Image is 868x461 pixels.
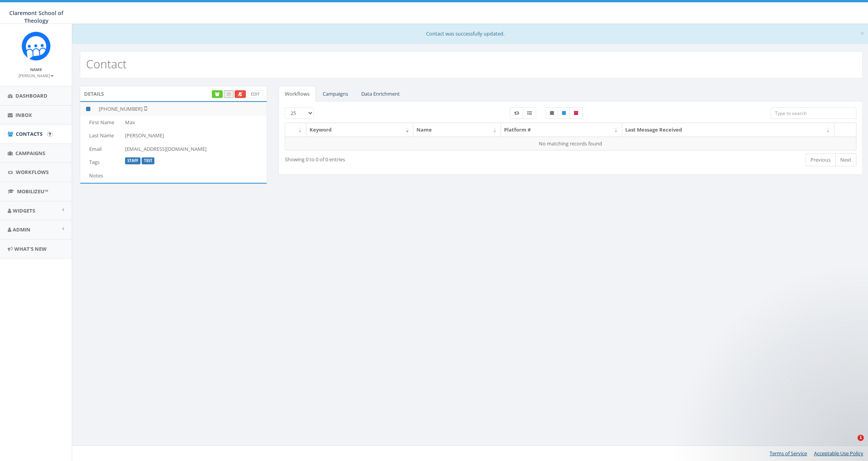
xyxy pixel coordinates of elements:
[523,107,536,119] label: Menu
[860,28,865,39] span: ×
[510,107,523,119] label: Workflow
[15,92,47,99] span: Dashboard
[47,132,52,137] input: Submit
[142,105,147,111] i: Not Validated
[279,86,316,102] a: Workflows
[842,435,860,453] iframe: Intercom live chat
[212,90,223,98] a: Enrich Contact
[285,153,516,163] div: Showing 0 to 0 of 0 entries
[86,106,90,111] i: This phone number is subscribed and will receive texts.
[316,86,354,102] a: Campaigns
[122,116,267,129] td: Max
[355,86,406,102] a: Data Enrichment
[13,226,30,233] span: Admin
[770,450,807,457] a: Terms of Service
[80,142,122,156] td: Email
[16,130,42,137] span: Contacts
[306,123,414,137] th: Keyword: activate to sort column ascending
[413,123,501,137] th: Name: activate to sort column ascending
[96,102,267,116] td: [PHONE_NUMBER]
[80,116,122,129] td: First Name
[771,107,856,119] input: Type to search
[19,72,54,79] a: [PERSON_NAME]
[227,91,230,97] span: Call this contact by routing a call through the phone number listed in your profile.
[17,188,48,195] span: MobilizeU™
[13,207,35,214] span: Widgets
[15,150,45,157] span: Campaigns
[9,9,63,24] span: Claremont School of Theology
[860,29,865,37] button: Close
[22,32,51,61] img: Rally_Corp_Icon.png
[570,107,583,119] label: Archived
[142,157,155,164] label: test
[622,123,834,137] th: Last Message Received: activate to sort column ascending
[16,169,49,176] span: Workflows
[125,157,140,164] label: staff
[80,129,122,142] td: Last Name
[30,67,42,72] small: Name
[285,123,306,137] th: : activate to sort column ascending
[80,169,122,182] td: Notes
[14,245,47,252] span: What's New
[86,57,127,70] h2: Contact
[814,450,863,457] a: Acceptable Use Policy
[235,90,246,98] a: Opt Out Contact
[80,155,122,169] td: Tags
[122,129,267,142] td: [PERSON_NAME]
[858,435,864,441] span: 1
[248,90,263,98] a: Edit
[285,137,857,150] td: No matching records found
[558,107,570,119] label: Published
[15,111,32,118] span: Inbox
[835,154,856,166] a: Next
[19,73,54,78] small: [PERSON_NAME]
[122,142,267,156] td: [EMAIL_ADDRESS][DOMAIN_NAME]
[501,123,622,137] th: Platform #: activate to sort column ascending
[80,86,267,101] div: Details
[805,154,836,166] a: Previous
[546,107,558,119] label: Unpublished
